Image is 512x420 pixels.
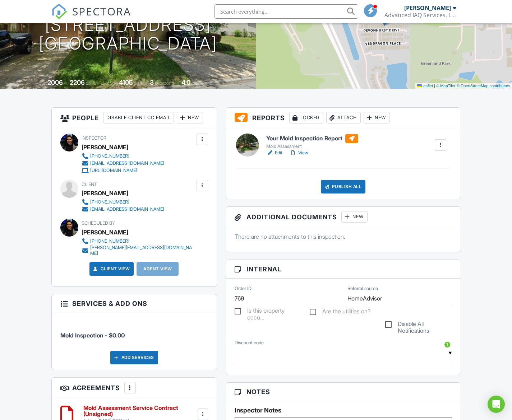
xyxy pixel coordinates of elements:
div: [URL][DOMAIN_NAME] [90,168,137,173]
div: Advanced IAQ Services, LLC [384,11,456,19]
img: The Best Home Inspection Software - Spectora [51,4,67,19]
a: Edit [266,149,282,157]
div: [EMAIL_ADDRESS][DOMAIN_NAME] [90,206,164,212]
a: © MapTiler [436,84,456,88]
a: Your Mold Inspection Report Mold Assessment [266,134,358,150]
span: Scheduled By [82,220,115,226]
span: SPECTORA [72,4,131,19]
a: [EMAIL_ADDRESS][DOMAIN_NAME] [82,160,164,167]
h3: Additional Documents [226,207,461,227]
div: [PHONE_NUMBER] [90,199,129,205]
h3: People [52,108,217,128]
div: Open Intercom Messenger [488,396,505,413]
div: Mold Assessment [266,144,358,149]
a: Client View [92,265,130,272]
span: Client [82,182,97,187]
span: sq. ft. [86,80,96,86]
div: [PERSON_NAME][EMAIL_ADDRESS][DOMAIN_NAME] [90,245,195,256]
div: New [364,112,390,123]
span: Lot Size [103,80,118,86]
div: Add Services [110,351,158,364]
span: Built [38,80,46,86]
div: 4105 [119,79,133,86]
div: New [341,211,368,223]
span: Mold Inspection - $0.00 [60,332,125,339]
div: New [177,112,203,123]
div: [PERSON_NAME] [82,227,128,238]
a: [EMAIL_ADDRESS][DOMAIN_NAME] [82,206,164,213]
h5: Inspector Notes [235,407,452,414]
div: 2206 [70,79,85,86]
div: 3 [150,79,154,86]
div: [PERSON_NAME] [82,142,128,153]
h3: Notes [226,383,461,401]
div: [PERSON_NAME] [404,4,451,11]
span: | [434,84,435,88]
a: [PHONE_NUMBER] [82,238,195,245]
a: [URL][DOMAIN_NAME] [82,167,164,174]
div: [PHONE_NUMBER] [90,238,129,244]
li: Service: Mold Inspection [60,318,208,345]
a: [PHONE_NUMBER] [82,153,164,160]
a: View [290,149,308,157]
label: Referral source [347,285,378,292]
div: 2006 [47,79,63,86]
label: Are the utilities on? [310,308,370,317]
label: Disable All Notifications [385,321,452,330]
h6: Mold Assessment Service Contract (Unsigned) [83,405,196,417]
div: [EMAIL_ADDRESS][DOMAIN_NAME] [90,160,164,166]
a: Leaflet [417,84,433,88]
span: bathrooms [192,80,212,86]
div: Publish All [321,180,366,193]
h3: Internal [226,260,461,279]
p: There are no attachments to this inspection. [235,233,452,241]
div: Locked [289,112,323,123]
span: Inspector [82,135,106,141]
h3: Reports [226,108,461,128]
label: Order ID [235,285,252,292]
a: [PERSON_NAME][EMAIL_ADDRESS][DOMAIN_NAME] [82,245,195,256]
a: SPECTORA [51,10,131,25]
div: Disable Client CC Email [103,112,174,123]
label: Is this property occupied? [235,307,301,316]
a: [PHONE_NUMBER] [82,199,164,206]
a: © OpenStreetMap contributors [457,84,510,88]
div: [PHONE_NUMBER] [90,153,129,159]
h6: Your Mold Inspection Report [266,134,358,143]
h3: Services & Add ons [52,294,217,313]
div: Attach [326,112,361,123]
label: Discount code [235,340,264,346]
input: Search everything... [215,4,358,19]
div: 4.0 [181,79,190,86]
div: [PERSON_NAME] [82,188,128,199]
h1: [STREET_ADDRESS] [GEOGRAPHIC_DATA] [39,15,217,53]
span: bedrooms [155,80,175,86]
span: sq.ft. [134,80,143,86]
h3: Agreements [52,378,217,398]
